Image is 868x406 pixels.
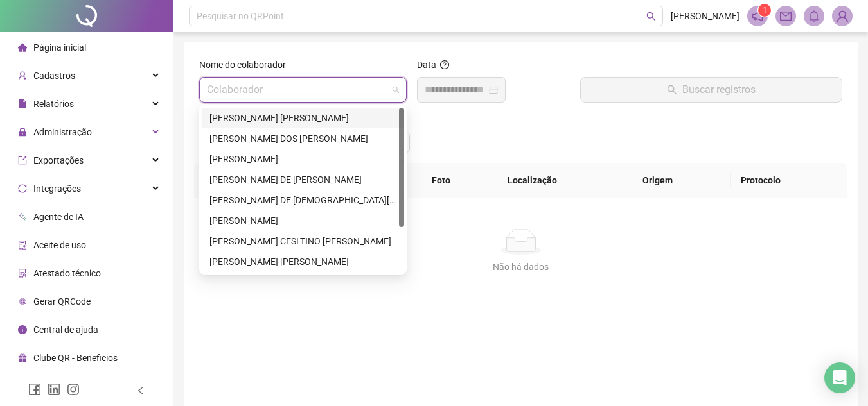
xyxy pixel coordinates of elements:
span: export [18,156,27,165]
span: audit [18,241,27,250]
div: FABIO CORREIA DE FREITAS [202,149,404,169]
div: JOSÉ DE ARAÚJO LEAL NETO [202,251,404,272]
img: 70799 [833,6,852,26]
button: Buscar registros [580,77,842,103]
span: Agente de IA [33,212,84,222]
span: Página inicial [33,42,86,53]
span: facebook [28,383,41,396]
span: Integrações [33,183,81,194]
span: question-circle [440,60,449,69]
div: GILSON PEREIRA DE JESUS FREITAS [202,190,404,210]
th: Origem [632,163,731,198]
div: [PERSON_NAME] [PERSON_NAME] [209,255,396,269]
span: mail [780,10,792,22]
span: notification [752,10,763,22]
span: [PERSON_NAME] [671,9,740,23]
span: bell [808,10,820,22]
div: [PERSON_NAME] CESLTINO [PERSON_NAME] [209,234,396,248]
span: sync [18,184,27,193]
div: [PERSON_NAME] DE [DEMOGRAPHIC_DATA][PERSON_NAME] [209,193,396,207]
span: Central de ajuda [33,325,98,335]
div: [PERSON_NAME] [209,152,396,166]
div: [PERSON_NAME] DE [PERSON_NAME] [209,173,396,187]
label: Nome do colaborador [199,58,294,72]
span: Data [417,60,436,70]
div: IARA MOREIRA [202,210,404,231]
span: home [18,43,27,52]
span: Clube QR - Beneficios [33,353,118,363]
div: [PERSON_NAME] [PERSON_NAME] [209,111,396,125]
span: 1 [763,6,767,15]
th: Protocolo [731,163,847,198]
span: Relatórios [33,99,74,109]
div: JOSÉ CESLTINO SANTANA NETO [202,231,404,251]
div: GILMÁRIO COSTA DE JESUS [202,169,404,190]
div: Open Intercom Messenger [824,362,855,393]
div: [PERSON_NAME] [209,214,396,228]
span: left [136,386,145,395]
th: Localização [497,163,633,198]
span: instagram [67,383,80,396]
span: file [18,99,27,108]
div: Não há dados [209,260,832,274]
span: Atestado técnico [33,268,101,278]
span: lock [18,128,27,137]
th: Foto [421,163,497,198]
span: Aceite de uso [33,240,86,250]
span: linkedin [48,383,60,396]
span: user-add [18,71,27,80]
span: search [646,12,656,21]
span: gift [18,353,27,362]
div: COSME BATISTA DOS SANTOS [202,128,404,149]
div: [PERSON_NAME] DOS [PERSON_NAME] [209,131,396,146]
span: solution [18,269,27,278]
span: Exportações [33,155,84,165]
span: Cadastros [33,71,75,81]
span: Administração [33,127,92,137]
span: info-circle [18,325,27,334]
sup: 1 [758,4,771,17]
div: ANTONIO ISRAEL REIS DA SILVA [202,108,404,128]
span: qrcode [18,297,27,306]
span: Gerar QRCode [33,296,91,307]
